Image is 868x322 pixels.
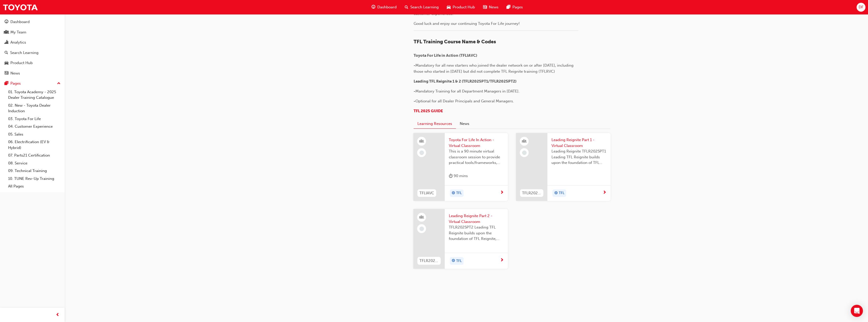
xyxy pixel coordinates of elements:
[500,258,504,263] span: next-icon
[2,38,63,47] a: Analytics
[2,28,63,37] a: My Team
[57,80,61,87] span: up-icon
[516,133,611,201] a: TFLR2025PT1Leading Reignite Part 1 - Virtual ClassroomLeading Reignite TFLR2025PT1 Leading TFL Re...
[405,4,408,10] span: search-icon
[3,2,38,13] img: Trak
[483,4,487,10] span: news-icon
[419,258,439,264] span: TFLR2025PT2
[414,79,516,84] span: Leading TFL Reignite 1 & 2 (TFLR2025PT1/TFLR2025PT2)
[372,4,375,10] span: guage-icon
[512,4,523,10] span: Pages
[414,63,415,68] span: -
[5,30,8,35] span: people-icon
[2,79,63,88] button: Pages
[453,4,475,10] span: Product Hub
[10,19,30,25] div: Dashboard
[5,20,8,24] span: guage-icon
[419,150,424,155] span: learningRecordVerb_NONE-icon
[413,133,508,201] a: TFLIAVCToyota For Life In Action - Virtual ClassroomThis is a 90 minute virtual classroom session...
[6,182,63,190] a: All Pages
[10,50,39,56] div: Search Learning
[10,60,33,66] div: Product Hub
[449,173,453,179] span: duration-icon
[5,51,8,55] span: search-icon
[449,137,504,148] span: Toyota For Life In Action - Virtual Classroom
[419,226,424,231] span: learningRecordVerb_NONE-icon
[551,137,606,148] span: Leading Reignite Part 1 - Virtual Classroom
[554,190,558,197] span: target-icon
[851,305,863,317] div: Open Intercom Messenger
[5,81,8,86] span: pages-icon
[449,213,504,224] span: Leading Reignite Part 2 - Virtual Classroom
[2,69,63,78] a: News
[456,190,462,196] span: TFL
[56,312,60,318] span: prev-icon
[413,209,508,269] a: TFLR2025PT2Leading Reignite Part 2 - Virtual ClassroomTFLR2025PT2 Leading TFL Reignite builds upo...
[507,4,510,10] span: pages-icon
[449,148,504,166] span: This is a 90 minute virtual classroom session to provide practical tools/frameworks, behaviours a...
[414,89,415,93] span: -
[559,190,564,196] span: TFL
[414,99,415,103] span: -
[420,214,423,221] span: learningResourceType_INSTRUCTOR_LED-icon
[5,61,8,65] span: car-icon
[479,2,503,12] a: news-iconNews
[414,119,456,129] button: Learning Resources
[410,4,439,10] span: Search Learning
[6,102,63,115] a: 02. New - Toyota Dealer Induction
[10,70,20,76] div: News
[503,2,527,12] a: pages-iconPages
[857,3,865,12] button: DF
[6,138,63,151] a: 06. Electrification (EV & Hybrid)
[603,191,606,195] span: next-icon
[10,40,26,45] div: Analytics
[452,190,455,197] span: target-icon
[419,190,434,196] span: TFLIAVC
[6,130,63,138] a: 05. Sales
[414,39,496,45] span: TFL Training Course Name & Codes
[6,88,63,102] a: 01. Toyota Academy - 2025 Dealer Training Catalogue
[523,138,526,145] span: learningResourceType_INSTRUCTOR_LED-icon
[420,138,423,145] span: learningResourceType_INSTRUCTOR_LED-icon
[6,151,63,159] a: 07. Parts21 Certification
[6,123,63,130] a: 04. Customer Experience
[5,40,8,45] span: chart-icon
[2,16,63,79] button: DashboardMy TeamAnalyticsSearch LearningProduct HubNews
[859,4,863,10] span: DF
[414,109,443,113] a: TFL 2025 GUIDE
[415,99,514,103] span: Optional for all Dealer Principals and General Managers.
[449,173,468,179] div: 90 mins
[443,2,479,12] a: car-iconProduct Hub
[10,81,21,86] div: Pages
[2,58,63,68] a: Product Hub
[415,89,520,93] span: Mandatory Training for all Department Managers in [DATE].
[449,224,504,242] span: TFLR2025PT2 Leading TFL Reignite builds upon the foundation of TFL Reignite, reaffirming our comm...
[500,191,504,195] span: next-icon
[551,148,606,166] span: Leading Reignite TFLR2025PT1 Leading TFL Reignite builds upon the foundation of TFL Reignite, rea...
[2,17,63,27] a: Dashboard
[6,115,63,123] a: 03. Toyota For Life
[452,258,455,264] span: target-icon
[10,29,26,35] div: My Team
[367,2,401,12] a: guage-iconDashboard
[6,159,63,167] a: 08. Service
[6,167,63,175] a: 09. Technical Training
[401,2,443,12] a: search-iconSearch Learning
[522,150,527,155] span: learningRecordVerb_NONE-icon
[522,190,541,196] span: TFLR2025PT1
[5,71,8,76] span: news-icon
[377,4,397,10] span: Dashboard
[2,48,63,58] a: Search Learning
[414,21,520,26] span: Good luck and enjoy our continuing Toyota For Life journey!
[489,4,498,10] span: News
[414,53,477,58] span: Toyota For Life in Action (TFLIAVC)
[456,258,462,264] span: TFL
[6,175,63,183] a: 10. TUNE Rev-Up Training
[414,63,575,74] span: Mandatory for all new starters who joined the dealer network on or after [DATE], including those ...
[447,4,451,10] span: car-icon
[456,119,473,129] button: News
